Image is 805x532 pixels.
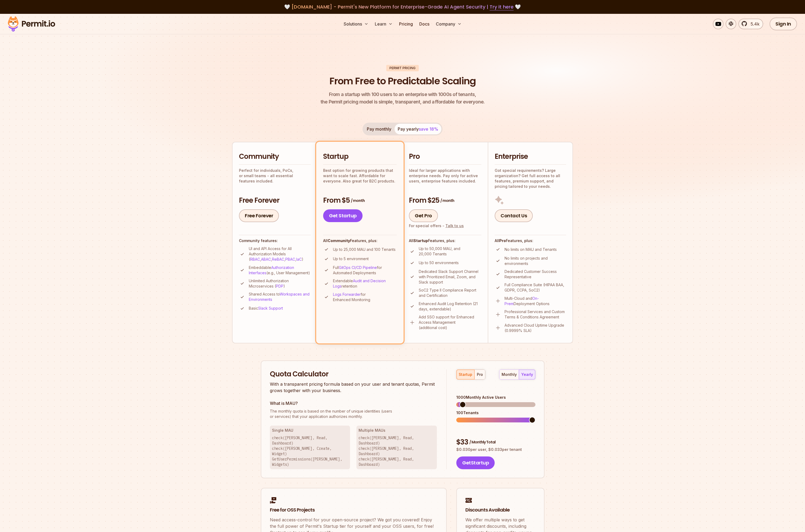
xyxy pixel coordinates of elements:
[339,265,377,270] a: GitOps CI/CD Pipeline
[445,223,464,228] a: Talk to us
[320,91,485,98] span: From a startup with 100 users to an enterprise with 1000s of tenants,
[469,439,495,445] span: / Monthly Total
[502,372,517,377] div: monthly
[270,400,437,406] h3: What is MAU?
[320,91,485,106] p: the Permit pricing model is simple, transparent, and affordable for everyone.
[276,284,283,288] a: PDP
[249,278,311,289] p: Unlimited Authorization Microservices ( )
[419,269,481,285] p: Dedicated Slack Support Channel with Prioritized Email, Zoom, and Slack support
[409,196,481,205] h3: From $25
[351,198,365,203] span: / month
[333,292,361,297] a: Logs Forwarder
[239,168,311,184] p: Perfect for individuals, PoCs, or small teams - all essential features included.
[440,198,454,203] span: / month
[323,168,397,184] p: Best option for growing products that want to scale fast. Affordable for everyone. Also great for...
[249,306,283,311] p: Basic
[499,238,506,243] strong: Pro
[5,15,58,33] img: Permit logo
[258,306,283,310] a: Slack Support
[328,238,350,243] strong: Community
[495,152,566,161] h2: Enterprise
[495,238,566,243] h4: All Features, plus:
[270,409,437,419] p: or services) that your application authorizes monthly.
[272,257,284,261] a: ReBAC
[261,257,271,261] a: ABAC
[419,314,481,330] p: Add SSO support for Enhanced Access Management (additional cost)
[323,238,397,243] h4: All Features, plus:
[249,265,311,276] p: Embeddable (e.g., User Management)
[333,278,397,289] p: Extendable retention
[333,279,386,288] a: Audit and Decision Logs
[291,3,514,10] span: [DOMAIN_NAME] - Permit's New Platform for Enterprise-Grade AI Agent Security |
[359,435,435,467] p: check([PERSON_NAME], Read, Dashboard) check([PERSON_NAME], Read, Dashboard) check([PERSON_NAME], ...
[419,260,459,265] p: Up to 50 environments
[333,265,397,276] p: Full for Automated Deployments
[505,256,566,266] p: No limits on projects and environments
[239,196,311,205] h3: Free Forever
[747,21,759,27] span: 5.4k
[505,269,566,280] p: Dedicated Customer Success Representative
[456,438,535,447] div: $ 33
[373,19,395,29] button: Learn
[409,238,481,243] h4: All Features, plus:
[249,292,311,302] p: Shared Access to
[456,447,535,452] p: $ 0.030 per user, $ 0.033 per tenant
[409,168,481,184] p: Ideal for larger applications with enterprise needs. Pay only for active users, enterprise featur...
[249,265,294,275] a: Authorization Interfaces
[364,124,395,134] button: Pay monthly
[323,196,397,205] h3: From $5
[285,257,295,261] a: PBAC
[333,256,369,261] p: Up to 5 environment
[419,246,481,257] p: Up to 50,000 MAU, and 20,000 Tenants
[465,507,535,513] h2: Discounts Available
[13,3,792,11] div: 🤍 🤍
[330,74,476,88] h1: From Free to Predictable Scaling
[505,296,566,306] p: Multi-Cloud and Deployment Options
[770,18,797,30] a: Sign In
[505,282,566,293] p: Full Compliance Suite (HIPAA BAA, GDPR, CCPA, SoC2)
[505,323,566,333] p: Advanced Cloud Uptime Upgrade (0.9999% SLA)
[505,296,539,306] a: On-Prem
[272,428,348,433] h3: Single MAU
[505,247,557,252] p: No limits on MAU and Tenants
[409,152,481,161] h2: Pro
[409,209,438,222] a: Get Pro
[341,19,371,29] button: Solutions
[333,292,397,302] p: for Enhanced Monitoring
[239,152,311,161] h2: Community
[419,288,481,298] p: SoC2 Type II Compliance Report and Certification
[477,372,483,377] div: pro
[323,152,397,161] h2: Startup
[456,410,535,415] div: 100 Tenants
[249,246,311,262] p: UI and API Access for All Authorization Models ( , , , , )
[413,238,428,243] strong: Startup
[738,19,763,29] a: 5.4k
[417,19,432,29] a: Docs
[419,301,481,312] p: Enhanced Audit Log Retention (21 days, extendable)
[323,209,363,222] a: Get Startup
[270,507,438,513] h2: Free for OSS Projects
[272,435,348,467] p: check([PERSON_NAME], Read, Dashboard) check([PERSON_NAME], Create, Widget) GetUserPermissions([PE...
[505,309,566,320] p: Professional Services and Custom Terms & Conditions Agreement
[495,168,566,189] p: Got special requirements? Large organization? Get full access to all features, premium support, a...
[333,247,396,252] p: Up to 25,000 MAU and 100 Tenants
[239,238,311,243] h4: Community features:
[397,19,415,29] a: Pricing
[270,369,437,379] h2: Quota Calculator
[359,428,435,433] h3: Multiple MAUs
[250,257,260,261] a: RBAC
[490,3,514,10] a: Try it here
[270,381,437,394] p: With a transparent pricing formula based on your user and tenant quotas, Permit grows together wi...
[495,209,533,222] a: Contact Us
[456,395,535,400] div: 1000 Monthly Active Users
[409,223,464,228] div: For special offers -
[296,257,302,261] a: IaC
[386,65,419,71] div: Permit Pricing
[239,209,279,222] a: Free Forever
[270,409,437,414] span: The monthly quota is based on the number of unique identities (users
[456,456,495,469] button: GetStartup
[434,19,464,29] button: Company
